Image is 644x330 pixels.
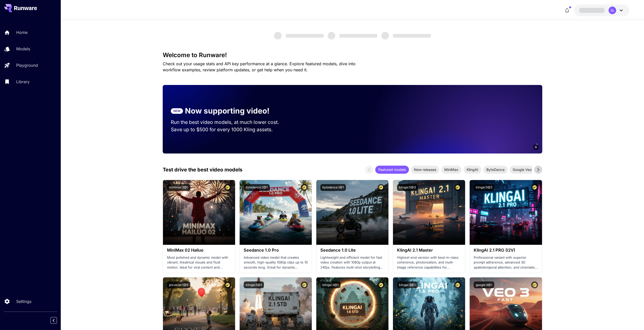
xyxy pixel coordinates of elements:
[224,184,231,191] button: Certified Model – Vetted for best performance and includes a commercial license.
[16,298,31,304] p: Settings
[54,316,61,325] div: Collapse sidebar
[163,61,356,72] span: Check out your usage stats and API key performance at a glance. Explore featured models, dive int...
[474,255,538,270] p: Professional variant with superior prompt adherence, advanced 3D spatiotemporal attention, and ci...
[378,281,384,288] button: Certified Model – Vetted for best performance and includes a commercial license.
[483,167,508,172] span: ByteDance
[167,255,231,270] p: Most polished and dynamic model with vibrant, theatrical visuals and fluid motion. Ideal for vira...
[535,145,537,149] span: 6
[393,180,465,245] img: alt
[483,166,508,174] div: ByteDance
[244,281,264,288] button: klingai:5@1
[510,166,535,174] div: Google Veo
[397,255,461,270] p: Highest-end version with best-in-class coherence, photorealism, and multi-image reference capabil...
[244,184,270,191] button: bytedance:2@1
[301,184,308,191] button: Certified Model – Vetted for best performance and includes a commercial license.
[609,7,616,14] div: SL
[441,167,462,172] span: MiniMax
[16,46,30,52] p: Models
[397,281,418,288] button: klingai:3@2
[531,184,538,191] button: Certified Model – Vetted for best performance and includes a commercial license.
[244,248,308,253] h3: Seedance 1.0 Pro
[163,52,542,59] h3: Welcome to Runware!
[411,166,439,174] div: New releases
[224,281,231,288] button: Certified Model – Vetted for best performance and includes a commercial license.
[167,248,231,253] h3: MiniMax 02 Hailuo
[171,126,289,133] p: Save up to $500 for every 1000 Kling assets.
[531,281,538,288] button: Certified Model – Vetted for best performance and includes a commercial license.
[397,184,418,191] button: klingai:5@3
[301,281,308,288] button: Certified Model – Vetted for best performance and includes a commercial license.
[375,167,409,172] span: Featured models
[454,281,461,288] button: Certified Model – Vetted for best performance and includes a commercial license.
[171,119,289,126] p: Run the best video models, at much lower cost.
[320,184,346,191] button: bytedance:1@1
[454,184,461,191] button: Certified Model – Vetted for best performance and includes a commercial license.
[375,166,409,174] div: Featured models
[470,180,542,245] img: alt
[464,166,481,174] div: KlingAI
[397,248,461,253] h3: KlingAI 2.1 Master
[474,281,494,288] button: google:3@1
[240,180,312,245] img: alt
[173,109,180,113] p: NEW
[163,180,235,245] img: alt
[510,167,535,172] span: Google Veo
[441,166,462,174] div: MiniMax
[50,317,57,324] button: Collapse sidebar
[320,281,341,288] button: klingai:3@1
[320,248,384,253] h3: Seedance 1.0 Lite
[474,248,538,253] h3: KlingAI 2.1 PRO (I2V)
[167,184,190,191] button: minimax:3@1
[16,62,38,68] p: Playground
[16,29,28,35] p: Home
[574,5,629,16] button: SL
[378,184,384,191] button: Certified Model – Vetted for best performance and includes a commercial license.
[411,167,439,172] span: New releases
[474,184,494,191] button: klingai:5@2
[316,180,388,245] img: alt
[320,255,384,270] p: Lightweight and efficient model for fast video creation with 1080p output at 24fps. Features mult...
[185,105,269,117] p: Now supporting video!
[16,79,30,85] p: Library
[163,166,242,173] p: Test drive the best video models
[464,167,481,172] span: KlingAI
[167,281,190,288] button: pixverse:1@5
[244,255,308,270] p: Advanced video model that creates smooth, high-quality 1080p clips up to 10 seconds long. Great f...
